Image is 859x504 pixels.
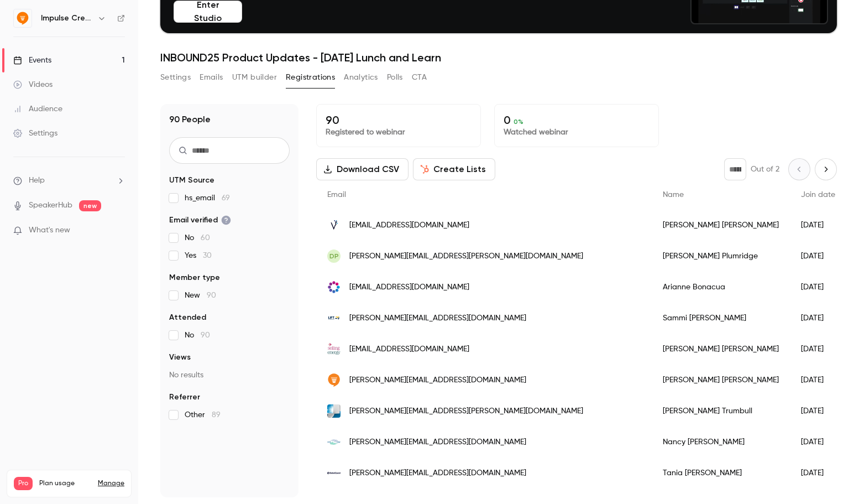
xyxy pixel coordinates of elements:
span: [PERSON_NAME][EMAIL_ADDRESS][PERSON_NAME][DOMAIN_NAME] [349,251,583,262]
span: No [185,232,210,243]
span: Plan usage [39,479,91,488]
img: ifbc.ca [327,435,341,449]
div: Arianne Bonacua [652,272,790,303]
span: Attended [169,312,206,323]
span: [PERSON_NAME][EMAIL_ADDRESS][DOMAIN_NAME] [349,313,526,324]
span: 90 [207,292,216,299]
span: 30 [203,252,212,259]
h1: 90 People [169,113,211,126]
div: [DATE] [790,396,846,427]
div: [PERSON_NAME] [PERSON_NAME] [652,334,790,365]
span: 89 [212,411,221,419]
img: impulsecreative.com [327,373,341,387]
span: No [185,330,210,341]
span: New [185,290,216,301]
button: Registrations [286,69,335,86]
div: Sammi [PERSON_NAME] [652,303,790,334]
div: [DATE] [790,334,846,365]
button: Enter Studio [174,1,242,23]
img: sellingenergy.com [327,342,341,356]
img: Impulse Creative [14,9,32,27]
button: Download CSV [316,158,408,180]
button: Emails [200,69,223,86]
button: Analytics [344,69,378,86]
span: Referrer [169,392,200,403]
img: liftenablement.com [327,311,341,325]
a: Manage [98,479,124,488]
span: hs_email [185,193,230,204]
img: origin63.com [327,280,341,294]
div: [DATE] [790,458,846,489]
button: Settings [160,69,191,86]
span: Yes [185,250,212,261]
div: Tania [PERSON_NAME] [652,458,790,489]
span: [PERSON_NAME][EMAIL_ADDRESS][DOMAIN_NAME] [349,437,526,448]
div: Audience [13,103,62,115]
span: Views [169,352,191,363]
p: 0 [504,113,650,127]
span: new [79,200,101,211]
button: CTA [412,69,427,86]
p: No results [169,370,290,381]
span: Pro [14,477,33,490]
span: DP [329,251,339,261]
span: Help [29,175,45,186]
div: [PERSON_NAME] Plumridge [652,241,790,272]
p: 90 [326,113,472,127]
span: 90 [201,331,210,339]
img: babelquest.co.uk [327,472,341,474]
a: SpeakerHub [29,200,72,211]
div: [DATE] [790,210,846,241]
div: [DATE] [790,241,846,272]
h1: INBOUND25 Product Updates - [DATE] Lunch and Learn [160,51,837,64]
span: [PERSON_NAME][EMAIL_ADDRESS][DOMAIN_NAME] [349,375,526,386]
span: [EMAIL_ADDRESS][DOMAIN_NAME] [349,220,469,231]
span: Join date [801,191,835,199]
div: Settings [13,128,57,139]
iframe: Noticeable Trigger [112,226,125,236]
span: [EMAIL_ADDRESS][DOMAIN_NAME] [349,344,469,355]
div: [DATE] [790,427,846,458]
div: [PERSON_NAME] [PERSON_NAME] [652,210,790,241]
p: Out of 2 [751,164,779,175]
div: [PERSON_NAME] Trumbull [652,396,790,427]
span: Email [327,191,346,199]
span: Member type [169,272,220,283]
div: [DATE] [790,272,846,303]
span: [PERSON_NAME][EMAIL_ADDRESS][DOMAIN_NAME] [349,467,526,479]
img: evolvingwisdom.com [327,404,341,418]
button: UTM builder [232,69,277,86]
span: Other [185,409,221,420]
button: Next page [815,158,837,180]
div: Nancy [PERSON_NAME] [652,427,790,458]
button: Polls [387,69,403,86]
div: Events [13,55,51,66]
span: 69 [222,194,230,202]
div: [PERSON_NAME] [PERSON_NAME] [652,365,790,396]
span: Email verified [169,215,231,226]
div: [DATE] [790,303,846,334]
p: Registered to webinar [326,127,472,138]
div: Videos [13,79,53,90]
span: 60 [201,234,210,242]
section: facet-groups [169,175,290,420]
span: [EMAIL_ADDRESS][DOMAIN_NAME] [349,282,469,293]
button: Create Lists [413,158,495,180]
p: Watched webinar [504,127,650,138]
h6: Impulse Creative [41,13,93,24]
div: [DATE] [790,365,846,396]
span: 0 % [514,118,523,126]
span: Name [663,191,684,199]
img: vested.marketing [327,219,341,232]
span: What's new [29,225,70,236]
li: help-dropdown-opener [13,175,125,186]
span: UTM Source [169,175,214,186]
span: [PERSON_NAME][EMAIL_ADDRESS][PERSON_NAME][DOMAIN_NAME] [349,406,583,417]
